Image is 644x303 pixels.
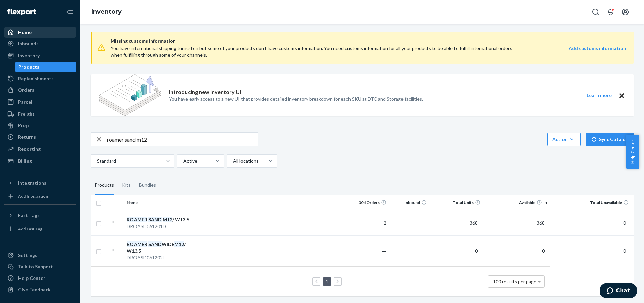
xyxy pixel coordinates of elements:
[127,216,197,223] div: / W13.5
[4,178,76,188] button: Integrations
[569,45,626,51] strong: Add customs information
[18,226,42,232] div: Add Fast Tag
[4,210,76,221] button: Fast Tags
[18,212,40,219] div: Fast Tags
[621,220,629,226] span: 0
[183,158,183,164] input: Active
[619,5,632,19] button: Open account menu
[550,195,634,211] th: Total Unavailable
[539,248,547,254] span: 0
[95,176,114,195] div: Products
[96,158,97,164] input: Standard
[617,91,626,100] button: Close
[18,146,41,152] div: Reporting
[18,75,54,82] div: Replenishments
[621,248,629,254] span: 0
[423,248,427,254] span: —
[349,195,389,211] th: 30d Orders
[604,5,617,19] button: Open notifications
[4,27,76,38] a: Home
[467,220,480,226] span: 368
[589,5,602,19] button: Open Search Box
[18,87,34,93] div: Orders
[472,248,480,254] span: 0
[111,45,523,58] div: You have international shipping turned on but some of your products don’t have customs informatio...
[127,223,197,230] div: DROASD061201D
[127,241,147,247] em: ROAMER
[429,195,483,211] th: Total Units
[139,176,156,195] div: Bundles
[483,195,550,211] th: Available
[582,91,616,100] button: Learn more
[534,220,547,226] span: 368
[4,50,76,61] a: Inventory
[4,284,76,295] button: Give Feedback
[18,180,46,186] div: Integrations
[169,96,423,102] p: You have early access to a new UI that provides detailed inventory breakdown for each SKU at DTC ...
[18,275,45,282] div: Help Center
[91,8,122,15] a: Inventory
[169,88,241,96] p: Introducing new Inventory UI
[18,158,32,164] div: Billing
[552,136,576,143] div: Action
[4,109,76,119] a: Freight
[349,211,389,235] td: 2
[4,156,76,166] a: Billing
[107,133,258,146] input: Search inventory by name or sku
[127,254,197,261] div: DROASD061202E
[18,122,29,129] div: Prep
[122,176,131,195] div: Kits
[4,191,76,202] a: Add Integration
[18,134,36,140] div: Returns
[127,241,197,254] div: WIDE / W13.5
[15,62,77,72] a: Products
[18,99,32,105] div: Parcel
[18,64,39,70] div: Products
[18,263,53,270] div: Talk to Support
[4,273,76,284] a: Help Center
[63,5,76,19] button: Close Navigation
[389,195,429,211] th: Inbound
[4,132,76,142] a: Returns
[174,241,184,247] em: M12
[324,279,330,284] a: Page 1 is your current page
[4,223,76,234] a: Add Fast Tag
[4,85,76,95] a: Orders
[86,2,127,22] ol: breadcrumbs
[4,120,76,131] a: Prep
[124,195,200,211] th: Name
[493,279,536,284] span: 100 results per page
[18,40,39,47] div: Inbounds
[7,9,36,15] img: Flexport logo
[18,252,37,259] div: Settings
[111,37,626,45] span: Missing customs information
[349,235,389,266] td: ―
[127,217,147,222] em: ROAMER
[99,74,161,116] img: new-reports-banner-icon.82668bd98b6a51aee86340f2a7b77ae3.png
[18,52,40,59] div: Inventory
[18,286,51,293] div: Give Feedback
[586,133,634,146] button: Sync Catalog
[4,73,76,84] a: Replenishments
[4,97,76,107] a: Parcel
[626,135,639,169] button: Help Center
[600,283,637,300] iframe: Opens a widget where you can chat to one of our agents
[4,261,76,272] button: Talk to Support
[18,29,32,36] div: Home
[148,217,162,222] em: SAND
[232,158,233,164] input: All locations
[18,111,35,117] div: Freight
[569,45,626,58] a: Add customs information
[4,38,76,49] a: Inbounds
[18,193,48,199] div: Add Integration
[4,250,76,261] a: Settings
[423,220,427,226] span: —
[547,133,581,146] button: Action
[148,241,162,247] em: SAND
[163,217,172,222] em: M12
[4,144,76,154] a: Reporting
